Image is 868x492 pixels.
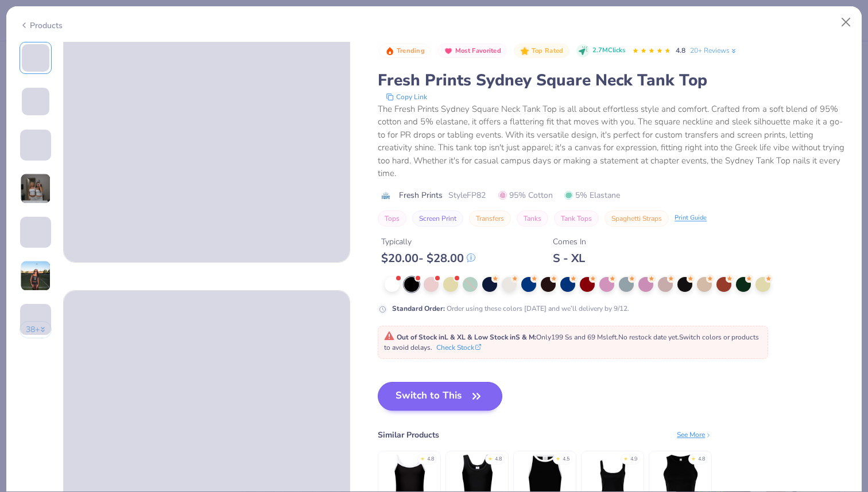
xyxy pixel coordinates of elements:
[553,251,586,265] div: S - XL
[564,189,620,201] span: 5% Elastane
[618,333,679,342] span: No restock date yet.
[690,45,738,56] a: 20+ Reviews
[392,303,629,314] div: Order using these colors [DATE] and we’ll delivery by 9/12.
[20,335,22,366] img: User generated content
[378,210,406,227] button: Tops
[20,260,51,291] img: User generated content
[455,48,501,54] span: Most Favorited
[437,44,507,58] button: Badge Button
[392,304,445,313] strong: Standard Order :
[488,455,493,460] div: ★
[469,210,511,227] button: Transfers
[20,248,22,279] img: User generated content
[378,103,848,180] div: The Fresh Prints Sydney Square Neck Tank Top is all about effortless style and comfort. Crafted f...
[698,455,705,463] div: 4.8
[495,455,502,463] div: 4.8
[592,46,625,56] span: 2.7M Clicks
[381,251,475,265] div: $ 20.00 - $ 28.00
[378,382,502,411] button: Switch to This
[20,19,63,32] div: Products
[382,91,431,103] button: copy to clipboard
[604,210,669,227] button: Spaghetti Straps
[378,191,393,200] img: brand logo
[677,429,712,440] div: See More
[632,42,671,60] div: 4.8 Stars
[399,189,443,201] span: Fresh Prints
[378,69,848,91] div: Fresh Prints Sydney Square Neck Tank Top
[385,46,394,56] img: Trending sort
[20,321,52,338] button: 38+
[20,173,51,204] img: User generated content
[563,455,569,463] div: 4.5
[378,429,439,441] div: Similar Products
[381,236,475,248] div: Typically
[498,189,553,201] span: 95% Cotton
[676,46,685,55] span: 4.8
[553,236,586,248] div: Comes In
[520,46,529,56] img: Top Rated sort
[397,48,425,54] span: Trending
[517,210,548,227] button: Tanks
[427,455,434,463] div: 4.8
[691,455,696,460] div: ★
[835,11,857,33] button: Close
[420,455,425,460] div: ★
[397,333,467,342] strong: Out of Stock in L & XL
[444,46,453,56] img: Most Favorited sort
[448,189,486,201] span: Style FP82
[532,48,564,54] span: Top Rated
[556,455,560,460] div: ★
[436,342,481,353] button: Check Stock
[554,210,599,227] button: Tank Tops
[630,455,637,463] div: 4.9
[467,333,536,342] strong: & Low Stock in S & M :
[514,44,569,58] button: Badge Button
[384,333,759,352] span: Only 199 Ss and 69 Ms left. Switch colors or products to avoid delays.
[675,213,707,223] div: Print Guide
[20,161,22,192] img: User generated content
[379,44,431,58] button: Badge Button
[412,210,463,227] button: Screen Print
[623,455,628,460] div: ★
